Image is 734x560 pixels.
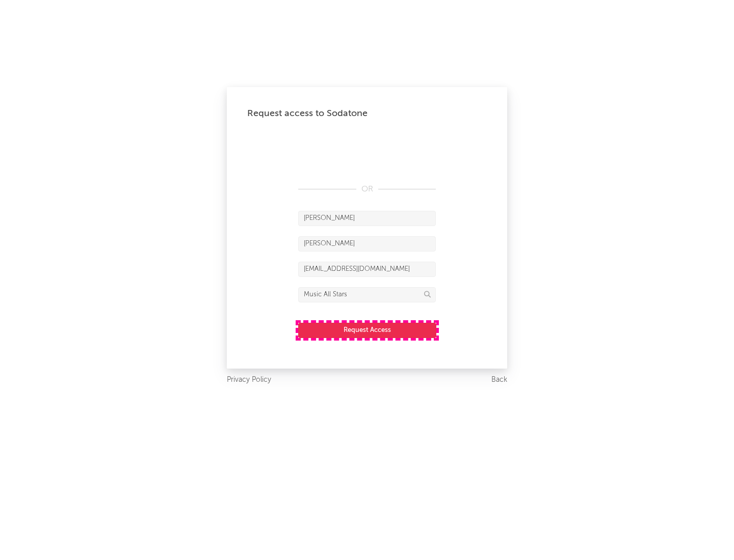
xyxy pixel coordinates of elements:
input: First Name [298,211,436,226]
input: Last Name [298,236,436,251]
div: Request access to Sodatone [247,107,487,120]
a: Privacy Policy [227,374,271,386]
button: Request Access [298,323,436,338]
a: Back [491,374,507,386]
input: Email [298,262,436,277]
input: Division [298,287,436,302]
div: OR [298,183,436,195]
